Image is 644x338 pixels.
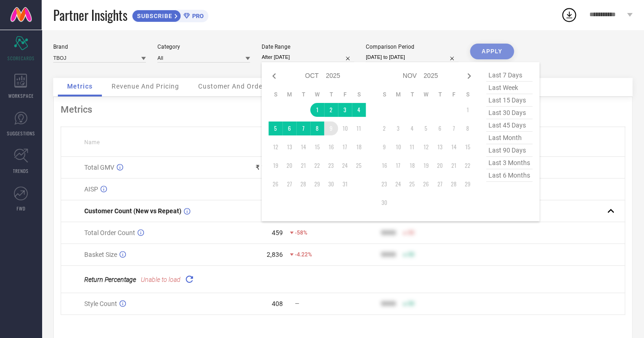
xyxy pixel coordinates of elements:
div: 9999 [381,229,396,236]
span: FWD [17,205,25,212]
td: Wed Oct 08 2025 [310,121,324,135]
th: Sunday [377,91,391,98]
td: Mon Nov 10 2025 [391,140,405,154]
span: last 3 months [486,157,532,169]
div: Metrics [61,104,625,115]
span: last 30 days [486,107,532,119]
td: Sun Nov 30 2025 [377,196,391,210]
td: Thu Nov 20 2025 [433,159,447,172]
td: Sat Nov 15 2025 [461,140,475,154]
span: last week [486,82,532,94]
div: 9999 [381,300,396,307]
th: Thursday [433,91,447,98]
th: Tuesday [405,91,419,98]
td: Fri Nov 14 2025 [447,140,461,154]
td: Wed Oct 15 2025 [310,140,324,154]
span: SUGGESTIONS [7,130,35,137]
span: SCORECARDS [7,55,35,62]
span: Total Order Count [84,229,135,236]
span: -4.22% [295,251,312,258]
div: 459 [272,229,283,236]
td: Sat Nov 22 2025 [461,159,475,172]
td: Wed Nov 26 2025 [419,177,433,191]
td: Tue Nov 18 2025 [405,159,419,172]
div: 408 [272,300,283,307]
td: Thu Nov 06 2025 [433,121,447,135]
td: Fri Oct 31 2025 [338,177,352,191]
td: Mon Nov 03 2025 [391,121,405,135]
td: Sat Oct 18 2025 [352,140,366,154]
div: Previous month [269,70,280,82]
td: Sun Oct 19 2025 [269,159,282,172]
span: -58% [295,230,307,236]
span: Customer Count (New vs Repeat) [84,207,181,215]
div: Date Range [262,44,354,50]
td: Wed Oct 01 2025 [310,103,324,117]
td: Mon Nov 24 2025 [391,177,405,191]
span: last month [486,132,532,144]
input: Select comparison period [366,52,458,62]
td: Thu Oct 02 2025 [324,103,338,117]
td: Thu Oct 30 2025 [324,177,338,191]
td: Tue Oct 07 2025 [296,121,310,135]
td: Sat Nov 01 2025 [461,103,475,117]
span: Style Count [84,300,117,307]
td: Sun Nov 16 2025 [377,159,391,172]
div: Category [157,44,250,50]
span: last 15 days [486,94,532,107]
td: Tue Oct 14 2025 [296,140,310,154]
span: WORKSPACE [8,92,34,99]
td: Fri Oct 24 2025 [338,159,352,172]
td: Sun Oct 05 2025 [269,121,282,135]
th: Thursday [324,91,338,98]
td: Mon Oct 20 2025 [282,159,296,172]
span: Partner Insights [53,6,127,25]
td: Wed Nov 05 2025 [419,121,433,135]
th: Wednesday [419,91,433,98]
div: 9999 [381,251,396,258]
span: PRO [190,13,204,19]
div: ₹ 13.01 L [256,164,283,171]
td: Wed Nov 19 2025 [419,159,433,172]
td: Thu Nov 13 2025 [433,140,447,154]
th: Monday [391,91,405,98]
td: Wed Oct 29 2025 [310,177,324,191]
td: Sun Nov 23 2025 [377,177,391,191]
span: — [295,300,299,307]
td: Mon Oct 13 2025 [282,140,296,154]
td: Sun Nov 09 2025 [377,140,391,154]
th: Friday [447,91,461,98]
td: Wed Nov 12 2025 [419,140,433,154]
th: Tuesday [296,91,310,98]
div: Reload "Return Percentage " [183,273,196,286]
span: Customer And Orders [198,83,269,90]
td: Sat Nov 29 2025 [461,177,475,191]
td: Mon Oct 06 2025 [282,121,296,135]
span: TRENDS [13,167,29,174]
a: SUBSCRIBEPRO [132,7,208,22]
span: Metrics [67,83,93,90]
td: Sun Oct 12 2025 [269,140,282,154]
div: Open download list [561,6,577,23]
span: 50 [408,230,414,236]
td: Fri Oct 17 2025 [338,140,352,154]
span: 50 [408,300,414,307]
td: Thu Oct 23 2025 [324,159,338,172]
td: Tue Nov 04 2025 [405,121,419,135]
span: last 90 days [486,144,532,157]
div: Comparison Period [366,44,458,50]
th: Friday [338,91,352,98]
th: Saturday [352,91,366,98]
td: Fri Nov 28 2025 [447,177,461,191]
span: Return Percentage [84,276,136,283]
td: Sat Oct 04 2025 [352,103,366,117]
td: Tue Oct 28 2025 [296,177,310,191]
td: Fri Nov 21 2025 [447,159,461,172]
div: 2,836 [267,251,283,258]
span: Basket Size [84,251,117,258]
td: Tue Nov 11 2025 [405,140,419,154]
td: Thu Nov 27 2025 [433,177,447,191]
th: Sunday [269,91,282,98]
span: last 6 months [486,169,532,182]
td: Wed Oct 22 2025 [310,159,324,172]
